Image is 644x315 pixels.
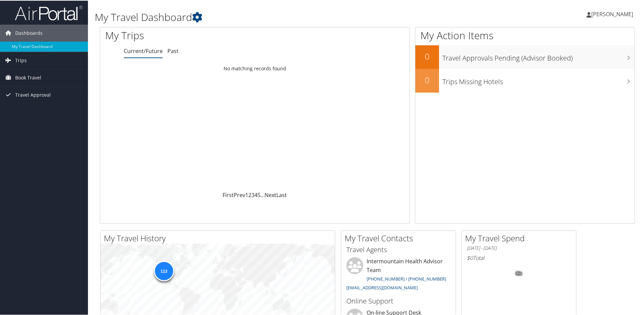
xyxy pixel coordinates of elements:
[100,62,410,74] td: No matching records found
[467,253,571,261] h6: Total
[343,257,454,293] li: Intermountain Health Advisor Team
[276,191,287,198] a: Last
[15,69,41,86] span: Book Travel
[15,4,83,20] img: airportal-logo.png
[467,253,473,261] span: $0
[251,191,254,198] a: 3
[260,191,264,198] span: …
[105,28,276,42] h1: My Trips
[234,191,245,198] a: Prev
[367,275,446,281] a: [PHONE_NUMBER] / [PHONE_NUMBER]
[586,3,640,24] a: [PERSON_NAME]
[15,51,27,68] span: Trips
[346,244,451,254] h3: Travel Agents
[346,296,451,305] h3: Online Support
[254,191,257,198] a: 4
[154,260,174,281] div: 113
[415,28,635,42] h1: My Action Items
[415,68,635,92] a: 0Trips Missing Hotels
[15,24,43,41] span: Dashboards
[467,244,571,251] h6: [DATE] - [DATE]
[223,191,234,198] a: First
[442,49,635,62] h3: Travel Approvals Pending (Advisor Booked)
[415,50,439,62] h2: 0
[248,191,251,198] a: 2
[415,74,439,85] h2: 0
[591,10,633,17] span: [PERSON_NAME]
[167,47,179,54] a: Past
[264,191,276,198] a: Next
[415,45,635,68] a: 0Travel Approvals Pending (Advisor Booked)
[465,232,576,243] h2: My Travel Spend
[442,73,635,86] h3: Trips Missing Hotels
[104,232,335,243] h2: My Travel History
[15,86,51,103] span: Travel Approval
[345,232,456,243] h2: My Travel Contacts
[257,191,260,198] a: 5
[346,284,418,290] a: [EMAIL_ADDRESS][DOMAIN_NAME]
[95,9,458,24] h1: My Travel Dashboard
[124,47,163,54] a: Current/Future
[245,191,248,198] a: 1
[516,271,522,275] tspan: 0%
